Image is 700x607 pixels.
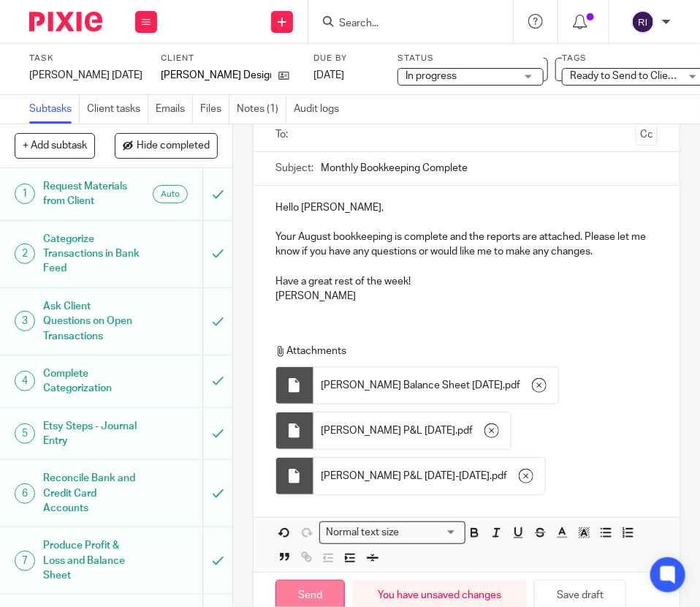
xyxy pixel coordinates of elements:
input: Search [338,18,469,31]
div: Auto [153,185,188,203]
a: Files [200,95,229,124]
a: Subtasks [29,95,80,124]
p: Hello [PERSON_NAME], [275,200,658,215]
p: Your August bookkeeping is complete and the reports are attached. Please let me know if you have ... [275,230,658,260]
button: Hide completed [115,133,218,158]
p: Attachments [275,344,666,358]
div: 4 [15,371,35,391]
input: Search for option [404,525,457,540]
div: 1 [15,184,35,204]
a: Notes (1) [237,95,286,124]
div: . [313,367,558,404]
div: . [313,412,511,449]
a: Client tasks [87,95,148,124]
div: Susan Aug 2025 [29,68,142,83]
span: [PERSON_NAME] P&L [DATE]-[DATE] [321,469,490,483]
h1: Complete Categorization [43,363,140,400]
div: 3 [15,311,35,331]
div: Search for option [319,521,465,544]
label: Status [397,53,544,64]
span: Ready to Send to Clients [570,71,682,81]
span: [PERSON_NAME] P&L [DATE] [321,423,455,438]
button: + Add subtask [15,133,95,158]
span: pdf [505,378,520,393]
h1: Categorize Transactions in Bank Feed [43,228,140,280]
div: . [313,458,545,494]
span: In progress [406,71,457,81]
label: Task [29,53,142,64]
div: [PERSON_NAME] [DATE] [29,68,142,83]
p: [PERSON_NAME] Designs [161,68,271,83]
div: 7 [15,551,35,571]
h1: Request Materials from Client [43,176,140,213]
h1: Reconcile Bank and Credit Card Accounts [43,467,140,519]
p: [PERSON_NAME] [275,289,658,303]
span: [DATE] [313,70,344,80]
p: Have a great rest of the week! [275,274,658,289]
label: Due by [313,53,379,64]
a: Emails [156,95,193,124]
label: Client [161,53,299,64]
span: Normal text size [323,525,403,540]
a: Audit logs [294,95,346,124]
img: Pixie [29,12,102,31]
h1: Ask Client Questions on Open Transactions [43,295,140,347]
h1: Etsy Steps - Journal Entry [43,415,140,453]
span: pdf [457,423,473,438]
img: svg%3E [631,10,655,34]
button: Cc [636,124,658,146]
div: 6 [15,483,35,504]
label: Subject: [275,161,313,176]
label: To: [275,127,292,142]
h1: Produce Profit & Loss and Balance Sheet [43,535,140,587]
span: [PERSON_NAME] Balance Sheet [DATE] [321,378,503,393]
span: pdf [492,469,507,483]
div: 5 [15,423,35,444]
div: 2 [15,244,35,264]
span: Hide completed [137,140,210,152]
